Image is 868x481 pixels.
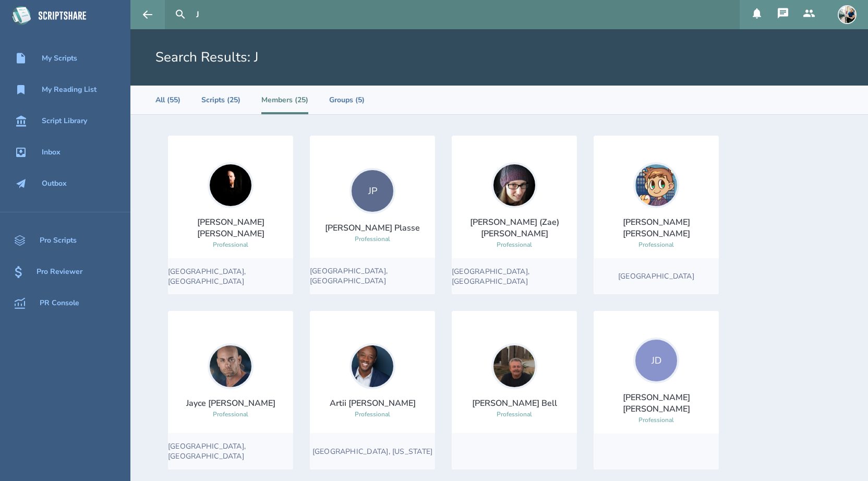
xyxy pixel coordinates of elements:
[594,258,719,294] div: [GEOGRAPHIC_DATA]
[201,86,240,114] li: Scripts (25)
[602,217,710,239] div: [PERSON_NAME] [PERSON_NAME]
[176,217,285,239] div: [PERSON_NAME] [PERSON_NAME]
[638,415,674,425] div: Professional
[491,343,537,389] img: user_1628981212-crop.jpg
[633,162,679,208] img: user_1598051781-crop.jpg
[355,234,390,244] div: Professional
[602,162,710,250] a: [PERSON_NAME] [PERSON_NAME]Professional
[40,236,77,245] div: Pro Scripts
[325,163,420,249] a: JP[PERSON_NAME] PlasseProfessional
[168,258,293,294] div: [GEOGRAPHIC_DATA], [GEOGRAPHIC_DATA]
[460,217,569,239] div: [PERSON_NAME] (Zae) [PERSON_NAME]
[186,338,275,425] a: Jayce [PERSON_NAME]Professional
[42,179,67,188] div: Outbox
[155,86,180,114] li: All (55)
[330,398,416,409] div: Artii [PERSON_NAME]
[213,239,248,250] div: Professional
[638,239,674,250] div: Professional
[310,433,435,470] div: [GEOGRAPHIC_DATA], [US_STATE]
[497,409,532,419] div: Professional
[325,222,420,234] div: [PERSON_NAME] Plasse
[186,398,275,409] div: Jayce [PERSON_NAME]
[42,54,77,63] div: My Scripts
[42,117,87,125] div: Script Library
[460,162,569,250] a: [PERSON_NAME] (Zae) [PERSON_NAME]Professional
[208,343,254,389] img: user_1619464533-crop.jpg
[491,162,537,208] img: user_1597253789-crop.jpg
[452,258,577,294] div: [GEOGRAPHIC_DATA], [GEOGRAPHIC_DATA]
[349,168,395,214] div: JP
[497,239,532,250] div: Professional
[349,343,395,389] img: user_1610398715-crop.jpg
[330,338,416,425] a: Artii [PERSON_NAME]Professional
[602,338,710,425] a: JD[PERSON_NAME] [PERSON_NAME]Professional
[355,409,390,419] div: Professional
[472,338,557,425] a: [PERSON_NAME] BellProfessional
[42,148,61,157] div: Inbox
[42,86,97,94] div: My Reading List
[37,268,82,276] div: Pro Reviewer
[213,409,248,419] div: Professional
[176,162,285,250] a: [PERSON_NAME] [PERSON_NAME]Professional
[633,338,679,383] div: JD
[208,162,254,208] img: user_1670025692-crop.jpg
[838,5,857,24] img: user_1673573717-crop.jpg
[168,433,293,470] div: [GEOGRAPHIC_DATA], [GEOGRAPHIC_DATA]
[261,86,308,114] li: Members (25)
[602,392,710,415] div: [PERSON_NAME] [PERSON_NAME]
[40,299,79,307] div: PR Console
[155,48,258,67] h1: Search Results : J
[472,398,557,409] div: [PERSON_NAME] Bell
[329,86,365,114] li: Groups (5)
[310,258,435,294] div: [GEOGRAPHIC_DATA], [GEOGRAPHIC_DATA]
